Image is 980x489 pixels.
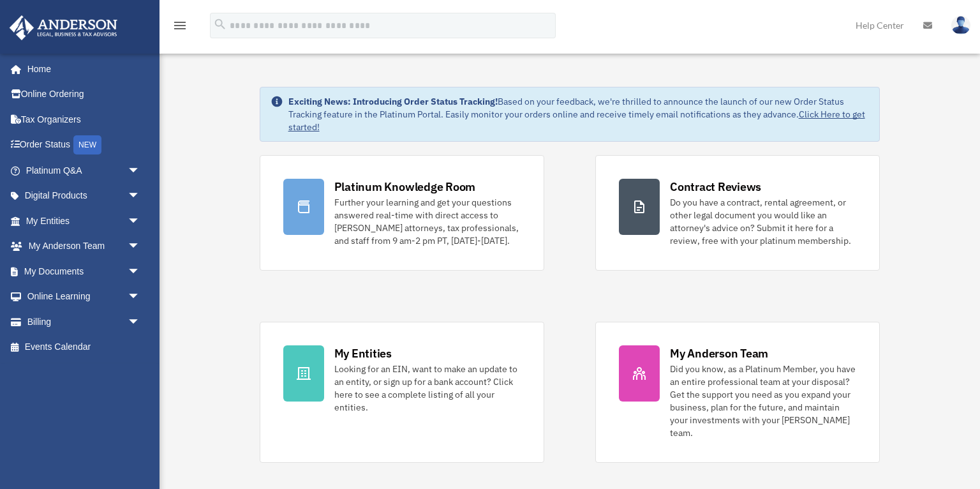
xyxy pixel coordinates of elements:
[951,16,970,34] img: User Pic
[9,309,160,335] a: Billingarrow_drop_down
[213,17,227,31] i: search
[9,82,160,107] a: Online Ordering
[334,179,476,195] div: Platinum Knowledge Room
[9,208,160,234] a: My Entitiesarrow_drop_down
[6,15,121,40] img: Anderson Advisors Platinum Portal
[9,259,160,284] a: My Documentsarrow_drop_down
[128,208,153,234] span: arrow_drop_down
[172,22,188,33] a: menu
[670,196,856,247] div: Do you have a contract, rental agreement, or other legal document you would like an attorney's ad...
[9,132,160,158] a: Order StatusNEW
[288,95,870,133] div: Based on your feedback, we're thrilled to announce the launch of our new Order Status Tracking fe...
[288,109,865,133] a: Click Here to get started!
[128,309,153,335] span: arrow_drop_down
[595,155,880,271] a: Contract Reviews Do you have a contract, rental agreement, or other legal document you would like...
[9,234,160,259] a: My Anderson Teamarrow_drop_down
[670,179,761,195] div: Contract Reviews
[128,183,153,209] span: arrow_drop_down
[334,363,521,414] div: Looking for an EIN, want to make an update to an entity, or sign up for a bank account? Click her...
[9,107,160,132] a: Tax Organizers
[128,259,153,285] span: arrow_drop_down
[334,196,521,247] div: Further your learning and get your questions answered real-time with direct access to [PERSON_NAM...
[9,183,160,209] a: Digital Productsarrow_drop_down
[9,158,160,183] a: Platinum Q&Aarrow_drop_down
[595,322,880,463] a: My Anderson Team Did you know, as a Platinum Member, you have an entire professional team at your...
[9,335,160,360] a: Events Calendar
[670,363,856,439] div: Did you know, as a Platinum Member, you have an entire professional team at your disposal? Get th...
[9,56,153,82] a: Home
[172,18,188,33] i: menu
[9,284,160,310] a: Online Learningarrow_drop_down
[288,96,498,107] strong: Exciting News: Introducing Order Status Tracking!
[334,345,392,361] div: My Entities
[128,284,153,310] span: arrow_drop_down
[260,155,544,271] a: Platinum Knowledge Room Further your learning and get your questions answered real-time with dire...
[128,158,153,184] span: arrow_drop_down
[73,135,101,154] div: NEW
[260,322,544,463] a: My Entities Looking for an EIN, want to make an update to an entity, or sign up for a bank accoun...
[128,234,153,260] span: arrow_drop_down
[670,345,768,361] div: My Anderson Team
